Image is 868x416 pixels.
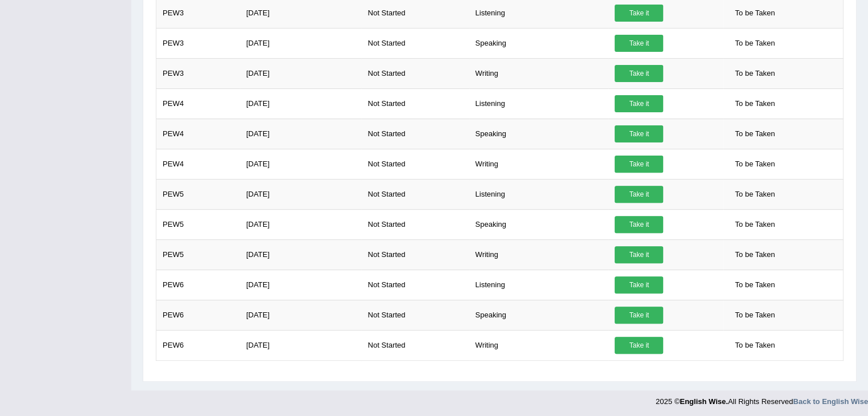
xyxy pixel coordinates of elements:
span: To be Taken [729,246,781,263]
td: Writing [469,239,609,270]
td: PEW5 [156,209,240,239]
a: Take it [615,125,663,142]
a: Take it [615,95,663,112]
td: Listening [469,88,609,119]
td: [DATE] [240,179,361,209]
td: [DATE] [240,300,361,330]
td: Listening [469,270,609,300]
td: Not Started [361,239,469,270]
td: Speaking [469,28,609,58]
a: Take it [615,307,663,324]
a: Take it [615,65,663,82]
td: Writing [469,330,609,360]
span: To be Taken [729,156,781,173]
a: Take it [615,35,663,52]
td: Speaking [469,300,609,330]
a: Take it [615,156,663,173]
td: Not Started [361,149,469,179]
a: Take it [615,246,663,263]
td: [DATE] [240,119,361,149]
td: PEW3 [156,28,240,58]
td: PEW3 [156,58,240,88]
td: PEW4 [156,149,240,179]
td: Not Started [361,209,469,239]
td: Not Started [361,300,469,330]
a: Take it [615,337,663,354]
a: Take it [615,276,663,293]
td: Not Started [361,58,469,88]
td: [DATE] [240,88,361,119]
td: Writing [469,149,609,179]
td: PEW4 [156,119,240,149]
a: Take it [615,216,663,233]
td: PEW6 [156,300,240,330]
td: PEW4 [156,88,240,119]
td: [DATE] [240,209,361,239]
td: [DATE] [240,149,361,179]
strong: English Wise. [680,397,728,406]
span: To be Taken [729,307,781,324]
span: To be Taken [729,95,781,112]
td: Not Started [361,330,469,360]
a: Take it [615,5,663,22]
span: To be Taken [729,5,781,22]
td: PEW6 [156,330,240,360]
a: Take it [615,186,663,203]
span: To be Taken [729,65,781,82]
a: Back to English Wise [793,397,868,406]
span: To be Taken [729,35,781,52]
td: Writing [469,58,609,88]
span: To be Taken [729,186,781,203]
td: [DATE] [240,239,361,270]
span: To be Taken [729,337,781,354]
td: Not Started [361,88,469,119]
td: [DATE] [240,330,361,360]
td: Not Started [361,28,469,58]
td: [DATE] [240,28,361,58]
td: PEW5 [156,239,240,270]
td: PEW5 [156,179,240,209]
span: To be Taken [729,276,781,293]
div: 2025 © All Rights Reserved [656,390,868,407]
td: PEW6 [156,270,240,300]
td: Listening [469,179,609,209]
td: Not Started [361,270,469,300]
span: To be Taken [729,216,781,233]
td: Speaking [469,119,609,149]
td: [DATE] [240,270,361,300]
td: Not Started [361,119,469,149]
td: Not Started [361,179,469,209]
span: To be Taken [729,125,781,142]
td: Speaking [469,209,609,239]
td: [DATE] [240,58,361,88]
